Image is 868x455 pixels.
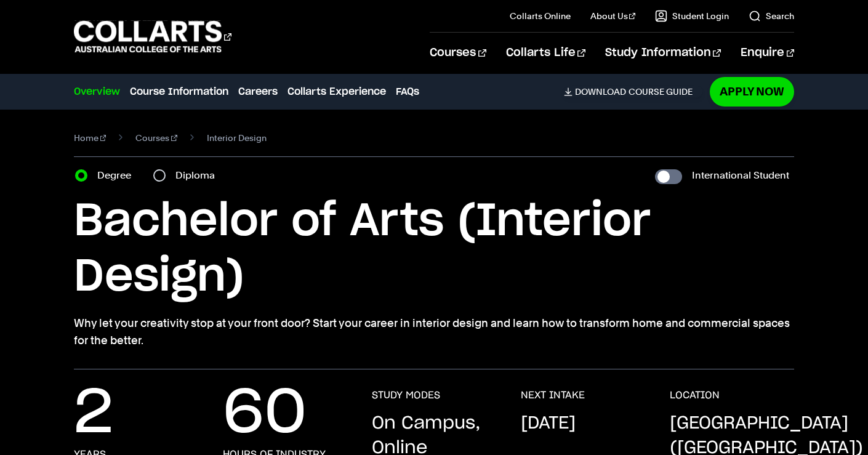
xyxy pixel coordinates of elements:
a: FAQs [396,84,419,99]
p: 2 [74,389,113,438]
a: Courses [430,33,486,73]
h1: Bachelor of Arts (Interior Design) [74,194,794,305]
h3: LOCATION [670,389,720,401]
a: Search [749,10,794,22]
a: Collarts Online [510,10,571,22]
label: International Student [692,167,789,184]
a: Careers [238,84,278,99]
span: Download [575,86,626,97]
h3: STUDY MODES [372,389,440,401]
a: Study Information [605,33,721,73]
a: Home [74,129,106,147]
label: Degree [97,167,139,184]
a: Collarts Experience [287,84,386,99]
p: [DATE] [521,411,576,436]
div: Go to homepage [74,19,231,54]
a: Student Login [655,10,729,22]
span: Interior Design [207,129,267,147]
h3: NEXT INTAKE [521,389,585,401]
a: Enquire [741,33,794,73]
a: Courses [135,129,177,147]
label: Diploma [175,167,222,184]
a: Overview [74,84,120,99]
a: About Us [590,10,636,22]
a: Apply Now [710,77,794,106]
p: 60 [223,389,307,438]
a: DownloadCourse Guide [564,86,702,97]
a: Collarts Life [506,33,585,73]
p: Why let your creativity stop at your front door? Start your career in interior design and learn h... [74,315,794,349]
a: Course Information [130,84,228,99]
